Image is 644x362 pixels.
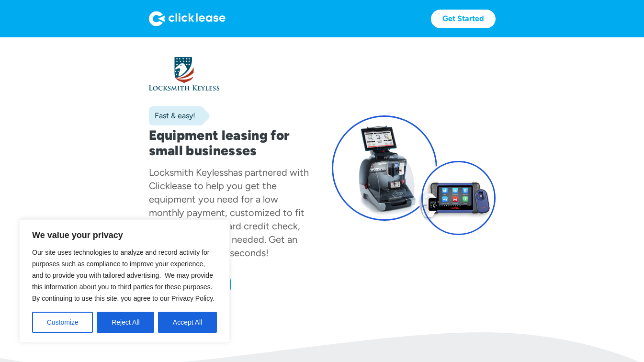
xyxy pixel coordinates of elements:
a: Get Started [431,10,496,28]
div: Fast & easy! [149,111,195,121]
div: has partnered with Clicklease to help you get the equipment you need for a low monthly payment, c... [149,167,309,259]
button: Reject All [97,312,154,333]
button: Customize [32,312,93,333]
span: Our site uses technologies to analyze and record activity for purposes such as compliance to impr... [32,249,215,302]
div: We value your privacy [19,219,230,343]
button: Accept All [158,312,217,333]
p: We value your privacy [32,229,217,241]
div: Locksmith Keyless [149,167,228,178]
img: Logo [149,11,226,26]
h1: Equipment leasing for small businesses [149,127,313,158]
